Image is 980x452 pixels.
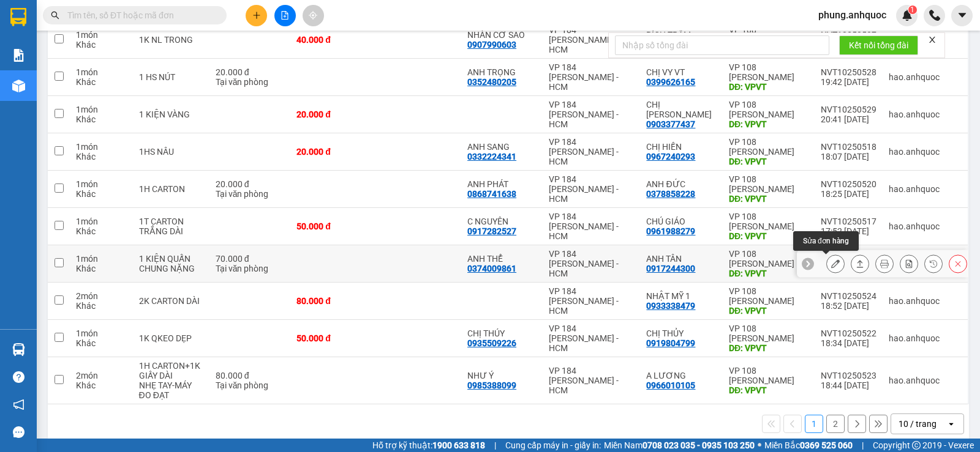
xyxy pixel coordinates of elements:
[372,439,485,452] span: Hỗ trợ kỹ thuật:
[76,77,127,87] div: Khác
[12,343,25,356] img: warehouse-icon
[729,249,809,269] div: VP 108 [PERSON_NAME]
[467,380,516,390] div: 0985388099
[729,366,809,385] div: VP 108 [PERSON_NAME]
[646,152,695,161] div: 0967240293
[467,67,537,77] div: ANH TRỌNG
[216,264,285,273] div: Tại văn phòng
[729,137,809,157] div: VP 108 [PERSON_NAME]
[851,254,869,273] div: Giao hàng
[910,6,914,14] span: 1
[281,11,289,20] span: file-add
[821,105,876,114] div: NVT10250529
[793,231,859,251] div: Sửa đơn hàng
[821,67,876,77] div: NVT10250528
[549,324,635,353] div: VP 184 [PERSON_NAME] - HCM
[216,371,285,380] div: 80.000 đ
[296,35,369,45] div: 40.000 đ
[826,254,845,273] div: Sửa đơn hàng
[296,147,369,157] div: 20.000 đ
[821,77,876,87] div: 19:42 [DATE]
[76,189,127,199] div: Khác
[889,184,962,194] div: hao.anhquoc
[809,7,896,23] span: phung.anhquoc
[821,114,876,124] div: 20:41 [DATE]
[729,119,809,129] div: DĐ: VPVT
[51,11,59,20] span: search
[646,77,695,87] div: 0399626165
[216,77,285,87] div: Tại văn phòng
[646,291,717,301] div: NHẬT MỸ 1
[646,254,717,264] div: ANH TÂN
[889,109,962,119] div: hao.anhquoc
[467,179,537,189] div: ANH PHÁT
[764,439,853,452] span: Miền Bắc
[467,226,516,236] div: 0917282527
[76,301,127,311] div: Khác
[76,328,127,338] div: 1 món
[216,67,285,77] div: 20.000 đ
[13,426,24,438] span: message
[76,179,127,189] div: 1 món
[729,157,809,166] div: DĐ: VPVT
[216,189,285,199] div: Tại văn phòng
[296,109,369,119] div: 20.000 đ
[76,40,127,50] div: Khác
[839,35,918,55] button: Kết nối tổng đài
[902,10,913,21] img: icon-new-feature
[821,226,876,236] div: 17:52 [DATE]
[646,142,717,152] div: CHỊ HIỀN
[467,30,537,40] div: NHÀN CỜ SAO
[549,212,635,241] div: VP 184 [PERSON_NAME] - HCM
[821,152,876,161] div: 18:07 [DATE]
[85,66,163,93] li: VP VP 108 [PERSON_NAME]
[139,296,203,306] div: 2K CARTON DÀI
[274,5,296,26] button: file-add
[13,399,24,410] span: notification
[646,67,717,77] div: CHỊ VY VT
[889,221,962,231] div: hao.anhquoc
[76,291,127,301] div: 2 món
[821,142,876,152] div: NVT10250518
[216,254,285,264] div: 70.000 đ
[467,338,516,348] div: 0935509226
[646,119,695,129] div: 0903377437
[139,333,203,343] div: 1K QKEO DẸP
[821,217,876,226] div: NVT10250517
[849,39,908,52] span: Kết nối tổng đài
[646,100,717,119] div: CHỊ DUNG
[646,264,695,273] div: 0917244300
[467,254,537,264] div: ANH THỂ
[10,8,26,26] img: logo-vxr
[467,142,537,152] div: ANH SANG
[821,380,876,390] div: 18:44 [DATE]
[76,338,127,348] div: Khác
[139,109,203,119] div: 1 KIỆN VÀNG
[76,217,127,226] div: 1 món
[758,443,761,448] span: ⚪️
[76,380,127,390] div: Khác
[549,137,635,166] div: VP 184 [PERSON_NAME] - HCM
[729,62,809,82] div: VP 108 [PERSON_NAME]
[216,380,285,390] div: Tại văn phòng
[6,6,178,52] li: Anh Quốc Limousine
[467,371,537,380] div: NHƯ Ý
[76,152,127,161] div: Khác
[912,441,921,450] span: copyright
[957,10,968,21] span: caret-down
[76,254,127,264] div: 1 món
[467,328,537,338] div: CHỊ THÚY
[12,49,25,62] img: solution-icon
[549,249,635,278] div: VP 184 [PERSON_NAME] - HCM
[296,221,369,231] div: 50.000 đ
[615,35,829,55] input: Nhập số tổng đài
[889,333,962,343] div: hao.anhquoc
[67,9,212,22] input: Tìm tên, số ĐT hoặc mã đơn
[821,291,876,301] div: NVT10250524
[826,415,845,433] button: 2
[467,264,516,273] div: 0374009861
[467,217,537,226] div: C NGUYÊN
[889,296,962,306] div: hao.anhquoc
[139,147,203,157] div: 1HS NÂU
[76,226,127,236] div: Khác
